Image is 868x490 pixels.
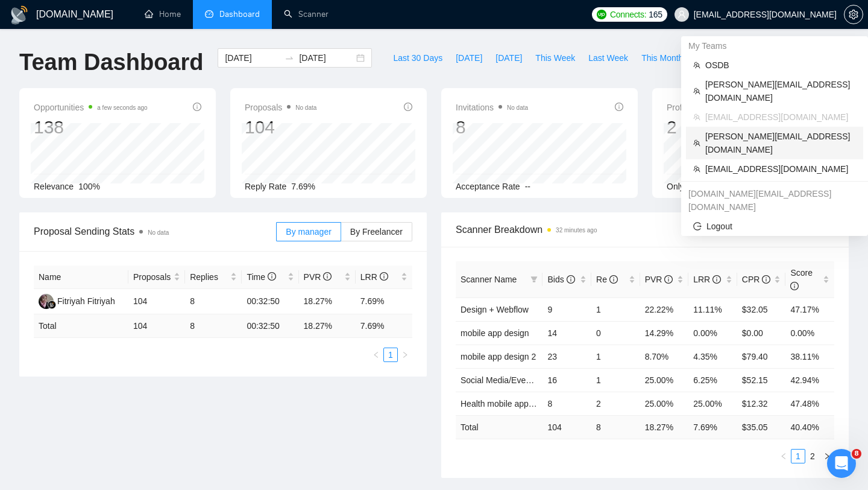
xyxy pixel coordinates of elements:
button: [DATE] [449,48,489,68]
iframe: Intercom live chat [827,449,856,478]
td: 14 [542,321,591,345]
span: team [693,87,700,95]
td: 7.69% [356,289,412,314]
span: No data [295,104,316,111]
span: [DATE] [456,51,482,65]
button: This Month [635,48,690,68]
span: to [285,53,294,63]
span: Dashboard [219,9,260,19]
span: team [693,62,700,69]
h1: Team Dashboard [19,48,203,77]
li: 1 [383,348,398,362]
span: Relevance [34,182,74,191]
time: 32 minutes ago [556,227,597,234]
td: $ 35.05 [737,415,786,439]
td: 14.29% [640,321,689,345]
th: Name [34,266,128,289]
span: Acceptance Rate [456,182,520,191]
a: 1 [384,348,397,361]
span: logout [693,222,702,231]
span: right [401,351,409,358]
span: team [693,139,700,147]
span: info-circle [268,272,276,281]
li: Previous Page [369,348,383,362]
td: 1 [591,368,640,392]
td: 8 [185,289,242,314]
td: 18.27 % [640,415,689,439]
td: 1 [591,297,640,321]
td: 18.27% [299,289,356,314]
span: Bids [547,275,574,284]
td: 0 [591,321,640,345]
td: 00:32:50 [242,289,298,314]
span: 100% [78,182,100,191]
a: 2 [806,450,819,463]
td: 47.17% [785,297,834,321]
input: End date [299,51,354,65]
a: homeHome [145,9,181,19]
td: 104 [128,289,185,314]
span: left [373,351,380,358]
span: info-circle [193,103,201,111]
td: $52.15 [737,368,786,392]
td: 6.25% [688,368,737,392]
td: 22.22% [640,297,689,321]
th: Replies [185,266,242,289]
button: setting [844,5,863,24]
td: $12.32 [737,392,786,415]
div: 104 [245,116,316,139]
td: 1 [591,345,640,368]
li: Next Page [398,348,412,362]
span: Replies [190,270,228,284]
a: 1 [791,450,805,463]
span: Invitations [456,100,528,115]
button: Last 30 Days [386,48,449,68]
span: Only exclusive agency members [667,182,788,191]
span: LRR [693,275,721,284]
a: mobile app design 2 [461,352,536,361]
span: Opportunities [34,100,148,115]
td: 25.00% [640,368,689,392]
div: sharahov.consulting@gmail.com [681,184,868,217]
span: Score [790,268,813,291]
td: 25.00% [688,392,737,415]
span: Last 30 Days [393,51,442,65]
td: $32.05 [737,297,786,321]
span: info-circle [712,275,721,284]
button: This Week [529,48,582,68]
td: Total [456,415,542,439]
td: 47.48% [785,392,834,415]
span: Proposals [245,100,316,115]
span: Reply Rate [245,182,286,191]
span: No data [507,104,528,111]
td: $0.00 [737,321,786,345]
span: Logout [693,220,856,233]
div: My Teams [681,36,868,56]
button: left [369,348,383,362]
td: 0.00% [785,321,834,345]
td: 23 [542,345,591,368]
span: info-circle [762,275,770,284]
a: Design + Webflow [461,305,529,314]
td: 8 [542,392,591,415]
td: 11.11% [688,297,737,321]
td: 40.40 % [785,415,834,439]
span: By Freelancer [350,227,403,237]
a: Social Media/Events app design [461,375,580,385]
span: Last Week [588,51,628,65]
td: 00:32:50 [242,314,298,338]
span: [PERSON_NAME][EMAIL_ADDRESS][DOMAIN_NAME] [705,130,856,156]
td: 16 [542,368,591,392]
img: logo [10,5,29,25]
span: -- [525,182,530,191]
span: No data [148,229,169,236]
div: 138 [34,116,148,139]
a: Health mobile app design [461,399,556,409]
time: a few seconds ago [97,104,147,111]
td: 38.11% [785,345,834,368]
td: $79.40 [737,345,786,368]
span: Scanner Breakdown [456,222,834,237]
td: Total [34,314,128,338]
span: team [693,165,700,173]
a: mobile app design [461,328,529,338]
